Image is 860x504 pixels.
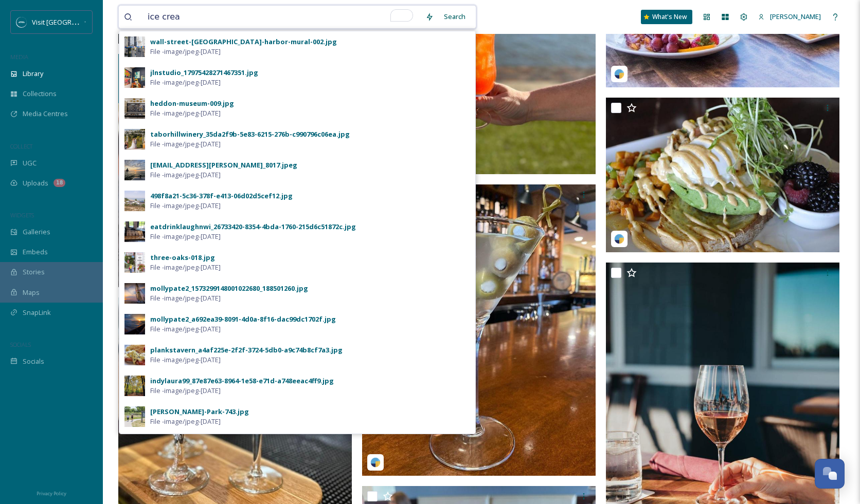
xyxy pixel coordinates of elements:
img: 2067e881-ea1c-4d66-a82b-0a50f378b0e4.jpg [124,191,145,211]
span: Privacy Policy [37,490,66,497]
span: SnapLink [23,308,51,318]
div: mollypate2_a692ea39-8091-4d0a-8f16-dac99dc1702f.jpg [150,314,336,324]
img: 54b5933c-4cc0-4c00-9deb-fd6ef9be1a70.jpg [124,36,145,57]
span: File - image/jpeg - [DATE] [150,78,221,87]
span: UGC [23,158,37,168]
span: Maps [23,288,40,297]
div: mollypate2_1573299148001022680_188501260.jpg [150,284,308,293]
img: 089967e9-9095-4851-b128-a7dc6b73c019.jpg [124,129,145,150]
div: eatdrinklaughnwi_26733420-8354-4bda-1760-215d6c51872c.jpg [150,222,356,232]
a: What's New [641,10,692,24]
img: b79ed9e4-fd30-48ba-8c55-0ed260dbb2da.jpg [124,406,145,427]
span: Stories [23,267,45,277]
img: snapsea-logo.png [614,234,624,244]
img: 02dcf7d0-a48b-4a9a-adfd-343ea3efd6ed.jpg [124,252,145,273]
input: To enrich screen reader interactions, please activate Accessibility in Grammarly extension settings [142,6,420,28]
span: File - image/jpeg - [DATE] [150,108,221,118]
span: File - image/jpeg - [DATE] [150,170,221,180]
img: 2e73891f-ab8f-4253-a8c3-a406a4e3b9fa.jpg [124,345,145,365]
div: plankstavern_a4af225e-2f2f-3724-5db0-a9c74b8cf7a3.jpg [150,345,343,355]
div: wall-street-[GEOGRAPHIC_DATA]-harbor-mural-002.jpg [150,37,337,47]
a: Privacy Policy [37,487,66,499]
button: Open Chat [815,459,845,489]
span: MEDIA [10,53,28,61]
img: 3626aca7-683a-46c7-a1fa-6db1dc563325.jpg [124,98,145,119]
span: [PERSON_NAME] [770,12,821,21]
div: 498f8a21-5c36-378f-e413-06d02d5cef12.jpg [150,191,293,201]
span: Media Centres [23,109,68,119]
span: File - image/jpeg - [DATE] [150,293,221,303]
img: 97309111-a98e-4f2e-b189-11f2a126d859.jpg [124,160,145,180]
span: File - image/jpeg - [DATE] [150,232,221,241]
img: 9af0c03d-d60c-4825-963b-c49dddeeb405.jpg [124,67,145,88]
div: indylaura99_87e87e63-8964-1e58-e71d-a748eeac4ff9.jpg [150,376,334,386]
span: File - image/jpeg - [DATE] [150,139,221,149]
img: plankstavern_ca5f547f-5da9-23e4-3648-db24c236ffa7.jpg [606,98,839,253]
span: Socials [23,357,44,366]
div: [EMAIL_ADDRESS][PERSON_NAME]_8017.jpeg [150,160,297,170]
span: SOCIALS [10,341,31,348]
div: [PERSON_NAME]-Park-743.jpg [150,407,249,417]
div: Search [439,7,471,27]
img: 2550bc49-d48c-4aa3-9b9d-69181569b3bf.jpg [124,314,145,334]
span: File - image/jpeg - [DATE] [150,324,221,334]
img: b4fe67fd-37a2-46db-855e-023ee2860dbe.jpg [124,283,145,304]
div: heddon-museum-009.jpg [150,99,234,108]
span: Library [23,69,43,79]
span: File - image/jpeg - [DATE] [150,386,221,396]
span: Galleries [23,227,50,237]
img: 6f649f57-1f1d-4f85-a908-0356b70e4379.jpg [124,221,145,242]
img: plankstavern_9f2da375-6ec8-9a22-cef6-f316f2c2a798.jpg [362,184,596,476]
img: plankstavern_639376fa-5728-4b2b-51fe-2beb0b968292.jpg [118,54,352,287]
span: Uploads [23,178,48,188]
img: 48b27da9-b22f-4137-b75f-21448e708642.jpg [124,376,145,396]
span: File - image/jpeg - [DATE] [150,417,221,426]
span: File - image/jpeg - [DATE] [150,201,221,211]
div: three-oaks-018.jpg [150,253,215,263]
span: File - image/jpeg - [DATE] [150,47,221,57]
span: COLLECT [10,142,32,150]
a: [PERSON_NAME] [753,7,826,27]
img: snapsea-logo.png [370,457,381,468]
div: jlnstudio_17975428271467351.jpg [150,68,258,78]
span: Visit [GEOGRAPHIC_DATA][US_STATE] [32,17,147,27]
img: snapsea-logo.png [614,69,624,79]
span: File - image/jpeg - [DATE] [150,355,221,365]
div: taborhillwinery_35da2f9b-5e83-6215-276b-c990796c06ea.jpg [150,129,350,139]
span: Embeds [23,247,48,257]
img: SM%20Social%20Profile.png [16,17,27,27]
span: Collections [23,89,57,99]
span: File - image/jpeg - [DATE] [150,263,221,272]
span: WIDGETS [10,211,34,219]
div: 18 [53,179,65,187]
